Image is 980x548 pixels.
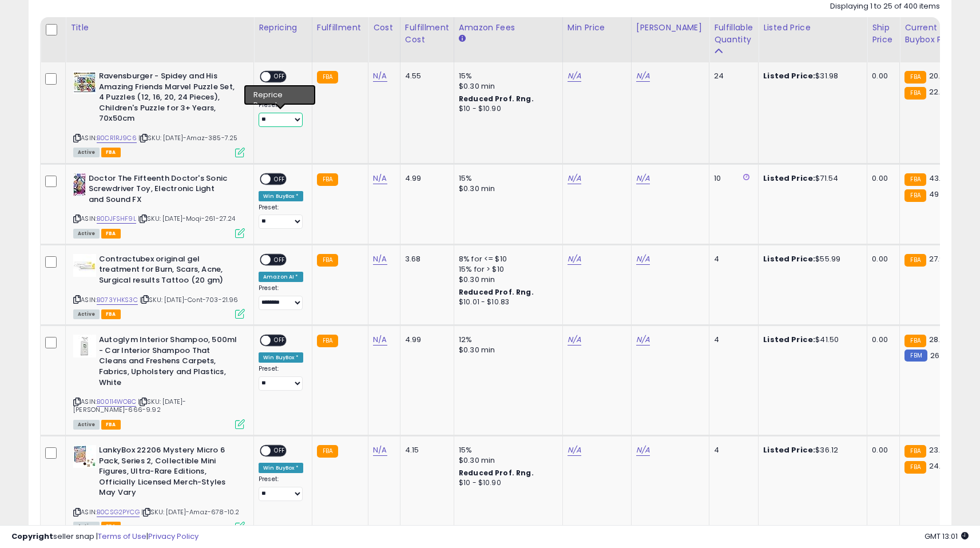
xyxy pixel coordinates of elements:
[904,445,926,458] small: FBA
[73,71,96,94] img: 51ge-VfLHcL._SL40_.jpg
[373,173,387,184] a: N/A
[459,275,554,285] div: $0.30 min
[11,531,53,542] strong: Copyright
[98,531,146,542] a: Terms of Use
[636,22,704,34] div: [PERSON_NAME]
[459,468,534,478] b: Reduced Prof. Rng.
[259,22,307,34] div: Repricing
[317,445,338,458] small: FBA
[459,345,554,355] div: $0.30 min
[459,94,534,104] b: Reduced Prof. Rng.
[259,89,303,99] div: Win BuyBox *
[763,173,858,184] div: $71.54
[763,444,815,455] b: Listed Price:
[636,173,650,184] a: N/A
[763,70,815,81] b: Listed Price:
[830,1,940,12] div: Displaying 1 to 25 of 400 items
[271,336,289,346] span: OFF
[714,173,749,184] div: 10
[97,214,136,224] a: B0DJFSHF9L
[459,297,554,307] div: $10.01 - $10.83
[373,334,387,346] a: N/A
[140,295,239,304] span: | SKU: [DATE]-Cont-703-21.96
[459,445,554,455] div: 15%
[568,444,581,456] a: N/A
[459,22,558,34] div: Amazon Fees
[459,81,554,92] div: $0.30 min
[405,254,445,264] div: 3.68
[73,335,245,428] div: ASIN:
[259,204,303,229] div: Preset:
[636,253,650,265] a: N/A
[73,335,96,358] img: 31tFlqWISUL._SL40_.jpg
[73,254,245,317] div: ASIN:
[73,173,245,237] div: ASIN:
[373,70,387,82] a: N/A
[459,478,554,488] div: $10 - $10.90
[101,229,121,239] span: FBA
[872,173,891,184] div: 0.00
[763,335,858,345] div: $41.50
[763,173,815,184] b: Listed Price:
[97,133,137,143] a: B0CR1RJ9C6
[99,445,238,501] b: LankyBox 22206 Mystery Micro 6 Pack, Series 2, Collectible Mini Figures, Ultra-Rare Editions, Off...
[929,253,949,264] span: 27.99
[97,295,138,305] a: B073YHKS3C
[459,264,554,275] div: 15% for > $10
[872,22,895,46] div: Ship Price
[763,71,858,81] div: $31.98
[405,173,445,184] div: 4.99
[714,335,749,345] div: 4
[904,173,926,186] small: FBA
[89,173,228,208] b: Doctor The Fifteenth Doctor's Sonic Screwdriver Toy, Electronic Light and Sound FX
[70,22,249,34] div: Title
[763,22,862,34] div: Listed Price
[405,22,449,46] div: Fulfillment Cost
[73,229,100,239] span: All listings currently available for purchase on Amazon
[259,352,303,363] div: Win BuyBox *
[148,531,199,542] a: Privacy Policy
[929,444,950,455] span: 23.95
[459,173,554,184] div: 15%
[405,445,445,455] div: 4.15
[259,101,303,127] div: Preset:
[904,87,926,100] small: FBA
[459,335,554,345] div: 12%
[11,531,199,542] div: seller snap | |
[929,460,951,471] span: 24.44
[459,287,534,297] b: Reduced Prof. Rng.
[929,173,946,184] span: 43.11
[97,507,140,517] a: B0CSG2PYCG
[636,334,650,346] a: N/A
[405,335,445,345] div: 4.99
[763,334,815,345] b: Listed Price:
[714,22,753,46] div: Fulfillable Quantity
[73,254,96,277] img: 31c9Khui-lL._SL40_.jpg
[99,71,238,127] b: Ravensburger - Spidey and His Amazing Friends Marvel Puzzle Set, 4 Puzzles (12, 16, 20, 24 Pieces...
[568,334,581,346] a: N/A
[373,22,395,34] div: Cost
[317,335,338,347] small: FBA
[636,70,650,82] a: N/A
[73,309,100,319] span: All listings currently available for purchase on Amazon
[568,22,626,34] div: Min Price
[568,253,581,265] a: N/A
[872,71,891,81] div: 0.00
[101,420,121,430] span: FBA
[459,34,466,44] small: Amazon Fees.
[73,445,96,468] img: 41kxC0tnglL._SL40_.jpg
[373,253,387,265] a: N/A
[317,254,338,267] small: FBA
[73,71,245,156] div: ASIN:
[317,173,338,186] small: FBA
[904,461,926,474] small: FBA
[459,71,554,81] div: 15%
[929,189,939,200] span: 49
[317,71,338,84] small: FBA
[405,71,445,81] div: 4.55
[259,272,303,282] div: Amazon AI *
[459,455,554,466] div: $0.30 min
[101,148,121,157] span: FBA
[636,444,650,456] a: N/A
[872,335,891,345] div: 0.00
